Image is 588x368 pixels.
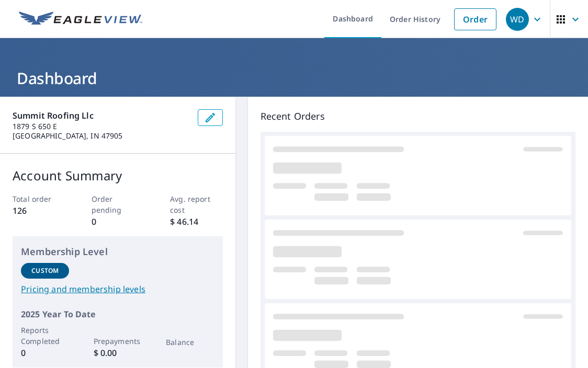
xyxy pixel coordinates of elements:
p: $ 0.00 [94,347,142,359]
img: EV Logo [19,11,142,27]
p: [GEOGRAPHIC_DATA], IN 47905 [13,131,189,141]
p: Account Summary [13,166,223,185]
p: Membership Level [21,245,214,259]
p: Balance [166,337,214,348]
p: Reports Completed [21,325,69,347]
p: Summit Roofing Llc [13,109,189,122]
a: Pricing and membership levels [21,283,214,295]
div: WD [506,8,529,31]
p: Order pending [92,193,144,215]
p: $ 46.14 [170,215,222,228]
h1: Dashboard [13,67,575,89]
p: Recent Orders [261,109,575,123]
p: 126 [13,204,65,217]
p: Total order [13,193,65,204]
p: Prepayments [94,336,142,347]
p: 0 [92,215,144,228]
p: Avg. report cost [170,193,222,215]
p: 2025 Year To Date [21,308,214,320]
a: Order [454,8,496,30]
p: 1879 S 650 E [13,122,189,131]
p: 0 [21,347,69,359]
p: Custom [31,266,59,275]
